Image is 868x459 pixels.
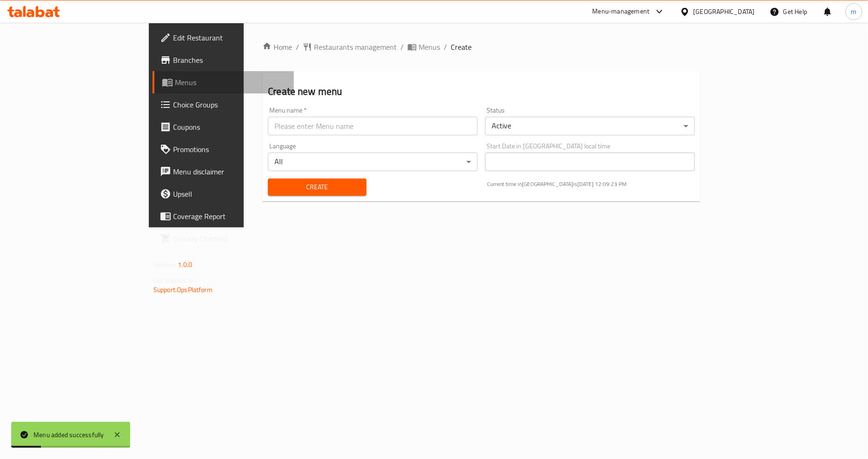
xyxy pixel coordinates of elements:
[419,41,440,53] span: Menus
[153,183,294,205] a: Upsell
[487,180,695,188] p: Current time in [GEOGRAPHIC_DATA] is [DATE] 12:09:23 PM
[173,188,287,200] span: Upsell
[153,160,294,183] a: Menu disclaimer
[153,93,294,116] a: Choice Groups
[153,49,294,71] a: Branches
[444,41,447,53] li: /
[178,259,192,271] span: 1.0.0
[173,32,287,43] span: Edit Restaurant
[154,259,176,271] span: Version:
[153,205,294,227] a: Coverage Report
[451,41,472,53] span: Create
[593,6,650,17] div: Menu-management
[485,117,695,135] div: Active
[33,430,104,440] div: Menu added successfully
[407,41,440,53] a: Menus
[173,166,287,177] span: Menu disclaimer
[173,99,287,110] span: Choice Groups
[173,54,287,66] span: Branches
[173,121,287,133] span: Coupons
[153,71,294,93] a: Menus
[154,284,213,296] a: Support.OpsPlatform
[173,144,287,155] span: Promotions
[268,179,366,196] button: Create
[153,227,294,250] a: Grocery Checklist
[303,41,397,53] a: Restaurants management
[694,7,755,17] div: [GEOGRAPHIC_DATA]
[173,233,287,244] span: Grocery Checklist
[154,274,196,286] span: Get support on:
[268,153,478,171] div: All
[851,7,857,17] span: m
[153,27,294,49] a: Edit Restaurant
[153,138,294,160] a: Promotions
[401,41,404,53] li: /
[268,85,695,99] h2: Create new menu
[153,116,294,138] a: Coupons
[262,41,701,53] nav: breadcrumb
[275,181,359,193] span: Create
[268,117,478,135] input: Please enter Menu name
[314,41,397,53] span: Restaurants management
[173,211,287,222] span: Coverage Report
[175,77,287,88] span: Menus
[296,41,299,53] li: /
